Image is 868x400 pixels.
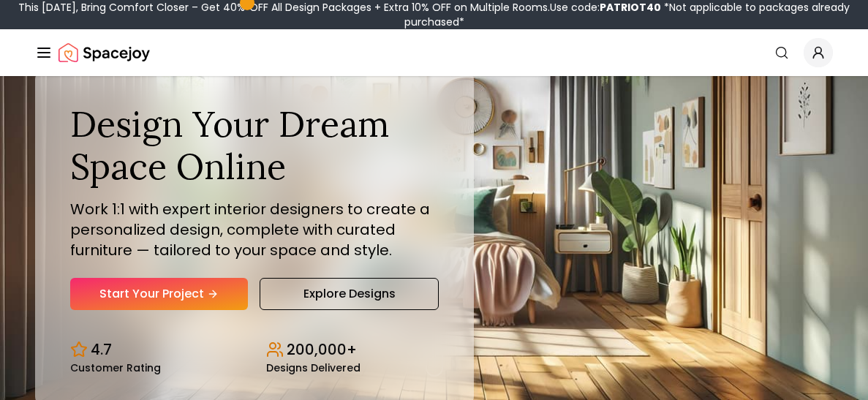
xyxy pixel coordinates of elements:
a: Explore Designs [260,278,439,310]
small: Designs Delivered [266,363,361,373]
p: Work 1:1 with expert interior designers to create a personalized design, complete with curated fu... [70,199,439,260]
p: 200,000+ [287,339,357,360]
nav: Global [35,29,833,76]
h1: Design Your Dream Space Online [70,103,439,187]
a: Spacejoy [59,38,150,67]
img: Spacejoy Logo [59,38,150,67]
a: Start Your Project [70,278,248,310]
div: Design stats [70,328,439,373]
small: Customer Rating [70,363,161,373]
p: 4.7 [91,339,112,360]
